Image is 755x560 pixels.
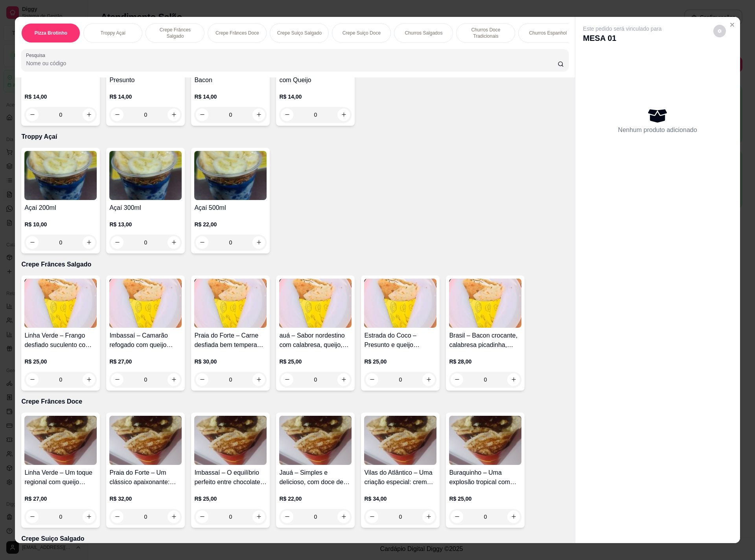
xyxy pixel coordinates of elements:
input: Pesquisa [26,59,557,67]
p: MESA 01 [583,33,662,44]
p: R$ 30,00 [194,358,267,365]
img: product-image [279,416,352,465]
img: product-image [109,151,182,200]
p: Churros Espanhol [529,30,567,36]
h4: Estrada do Coco – Presunto e queijo mussarela com orégano e um toque cremoso de cream cheese. Tra... [364,331,436,350]
p: Churros Salgados [405,30,442,36]
p: Crepe Frânces Salgado [152,27,198,39]
p: R$ 14,00 [279,93,352,101]
h4: Imbassaí – O equilíbrio perfeito entre chocolate ao leite e rodelas de banana. Sabor doce e marca... [194,468,267,487]
button: increase-product-quantity [422,373,435,386]
p: R$ 10,00 [24,220,97,228]
img: product-image [194,279,267,328]
h4: Jauá – Simples e delicioso, com doce de leite cremoso que derrete na boca. [279,468,352,487]
h4: Linha Verde – Um toque regional com queijo mussarela, [GEOGRAPHIC_DATA] cremosa e queijo coalho. ... [24,468,97,487]
button: increase-product-quantity [83,108,95,121]
button: increase-product-quantity [252,108,265,121]
button: Close [726,18,738,31]
button: increase-product-quantity [507,373,520,386]
h4: Brasil – Bacon crocante, calabresa picadinha, carne moída, banana e cream cheese, tudo derretido ... [449,331,521,350]
p: R$ 25,00 [24,358,97,365]
label: Pesquisa [26,52,48,59]
p: R$ 25,00 [449,495,521,503]
button: increase-product-quantity [337,510,350,523]
p: R$ 22,00 [194,220,267,228]
button: decrease-product-quantity [281,373,293,386]
button: increase-product-quantity [507,510,520,523]
p: Nenhum produto adicionado [618,125,697,135]
p: Crepe Frânces Salgado [21,260,568,269]
p: Crepe Frânces Doce [21,397,568,406]
h4: Linha Verde – Frango desfiado suculento com queijo mussarela, cream cheese e o toque especial do ... [24,331,97,350]
img: product-image [109,416,182,465]
h4: Vilas do Atlântico – Uma criação especial: creme de ninho com Nutella e queijo mussarela. Doce do... [364,468,436,487]
p: R$ 14,00 [24,93,97,101]
p: Crepe Frânces Doce [215,30,259,36]
button: decrease-product-quantity [713,25,726,37]
button: increase-product-quantity [252,510,265,523]
button: decrease-product-quantity [366,373,378,386]
img: product-image [24,279,97,328]
button: increase-product-quantity [252,373,265,386]
p: Crepe Suiço Doce [343,30,381,36]
p: R$ 25,00 [364,358,436,365]
p: Troppy Açaí [21,132,568,141]
img: product-image [449,416,521,465]
p: Crepe Suiço Salgado [21,534,568,543]
p: R$ 34,00 [364,495,436,503]
p: R$ 27,00 [109,358,182,365]
h4: auá – Sabor nordestino com calabresa, queijo, cream cheese, tomate e milho amarelo. Uma combinaçã... [279,331,352,350]
button: decrease-product-quantity [196,108,208,121]
h4: Praia do Forte – Carne desfiada bem temperada, com queijo mussarela, banana ,cebola caramelizada ... [194,331,267,350]
h4: Açaí 200ml [24,203,97,213]
img: product-image [194,416,267,465]
button: decrease-product-quantity [111,373,123,386]
button: decrease-product-quantity [26,373,39,386]
h4: Imbassaí – Camarão refogado com queijo mussarela e cream cheese. Delicioso e refinado! [109,331,182,350]
p: R$ 28,00 [449,358,521,365]
button: decrease-product-quantity [26,510,39,523]
button: decrease-product-quantity [451,373,463,386]
p: Pizza Brotinho [35,30,67,36]
img: product-image [364,416,436,465]
p: R$ 25,00 [279,358,352,365]
button: decrease-product-quantity [111,510,123,523]
h4: Praia do Forte – Um clássico apaixonante: Nutella cremosa com geleia de morango. Puro amor em for... [109,468,182,487]
button: decrease-product-quantity [196,373,208,386]
img: product-image [24,416,97,465]
p: R$ 25,00 [194,495,267,503]
p: Troppy Açaí [101,30,126,36]
p: R$ 32,00 [109,495,182,503]
button: decrease-product-quantity [281,108,293,121]
p: R$ 14,00 [109,93,182,101]
button: decrease-product-quantity [281,510,293,523]
button: increase-product-quantity [337,373,350,386]
img: product-image [194,151,267,200]
button: decrease-product-quantity [26,108,39,121]
img: product-image [279,279,352,328]
button: increase-product-quantity [337,108,350,121]
p: Churros Doce Tradicionais [463,27,508,39]
h4: Buraquinho – Uma explosão tropical com doce de leite, banana e coco ralado. Sabor com cara de verão! [449,468,521,487]
p: Crepe Suiço Salgado [277,30,322,36]
img: product-image [24,151,97,200]
p: R$ 14,00 [194,93,267,101]
p: R$ 13,00 [109,220,182,228]
button: increase-product-quantity [168,108,180,121]
button: increase-product-quantity [422,510,435,523]
h4: Açaí 500ml [194,203,267,213]
img: product-image [449,279,521,328]
p: R$ 22,00 [279,495,352,503]
button: increase-product-quantity [168,510,180,523]
button: decrease-product-quantity [366,510,378,523]
p: R$ 27,00 [24,495,97,503]
img: product-image [364,279,436,328]
button: decrease-product-quantity [451,510,463,523]
button: increase-product-quantity [168,373,180,386]
p: Este pedido será vinculado para [583,25,662,33]
button: decrease-product-quantity [196,510,208,523]
button: increase-product-quantity [83,373,95,386]
img: product-image [109,279,182,328]
button: decrease-product-quantity [111,108,123,121]
button: increase-product-quantity [83,510,95,523]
